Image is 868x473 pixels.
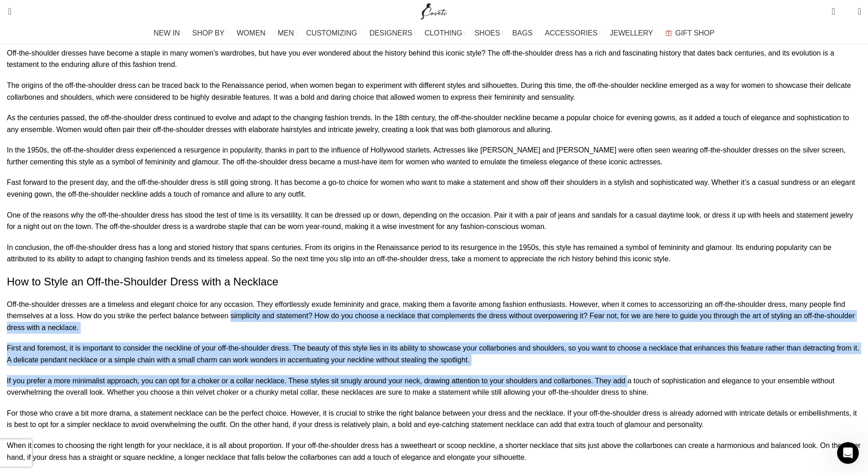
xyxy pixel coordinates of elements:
a: GIFT SHOP [665,24,714,42]
span: SHOP BY [192,29,225,37]
div: My Wishlist [842,2,851,20]
p: In the 1950s, the off-the-shoulder dress experienced a resurgence in popularity, thanks in part t... [7,144,861,168]
p: Off-the-shoulder dresses are a timeless and elegant choice for any occasion. They effortlessly ex... [7,299,861,334]
p: Fast forward to the present day, and the off-the-shoulder dress is still going strong. It has bec... [7,177,861,200]
a: ACCESSORIES [545,24,601,42]
p: For those who crave a bit more drama, a statement necklace can be the perfect choice. However, it... [7,407,861,431]
p: Off-the-shoulder dresses have become a staple in many women’s wardrobes, but have you ever wonder... [7,47,861,71]
p: If you prefer a more minimalist approach, you can opt for a choker or a collar necklace. These st... [7,375,861,398]
iframe: Intercom live chat [837,442,859,464]
p: The origins of the off-the-shoulder dress can be traced back to the Renaissance period, when wome... [7,80,861,103]
a: NEW IN [154,24,183,42]
p: When it comes to choosing the right length for your necklace, it is all about proportion. If your... [7,440,861,463]
a: SHOES [474,24,503,42]
a: JEWELLERY [610,24,656,42]
p: First and foremost, it is important to consider the neckline of your off-the-shoulder dress. The ... [7,342,861,366]
span: BAGS [512,29,532,37]
a: BAGS [512,24,535,42]
span: MEN [278,29,294,37]
span: ACCESSORIES [545,29,598,37]
span: 0 [832,5,839,11]
a: SHOP BY [192,24,228,42]
a: 0 [827,2,839,20]
a: Site logo [419,7,449,15]
p: In conclusion, the off-the-shoulder dress has a long and storied history that spans centuries. Fr... [7,242,861,265]
span: DESIGNERS [370,29,412,37]
a: CLOTHING [425,24,466,42]
p: As the centuries passed, the off-the-shoulder dress continued to evolve and adapt to the changing... [7,112,861,135]
a: MEN [278,24,297,42]
span: CLOTHING [425,29,462,37]
a: CUSTOMIZING [306,24,360,42]
span: GIFT SHOP [675,29,714,37]
span: JEWELLERY [610,29,653,37]
span: 0 [844,9,851,16]
span: CUSTOMIZING [306,29,357,37]
span: NEW IN [154,29,180,37]
p: One of the reasons why the off-the-shoulder dress has stood the test of time is its versatility. ... [7,209,861,233]
a: WOMEN [237,24,269,42]
span: SHOES [474,29,500,37]
a: DESIGNERS [370,24,416,42]
img: GiftBag [665,30,672,36]
div: Main navigation [2,24,866,42]
h2: How to Style an Off-the-Shoulder Dress with a Necklace [7,274,861,290]
span: WOMEN [237,29,266,37]
a: Search [2,2,11,20]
